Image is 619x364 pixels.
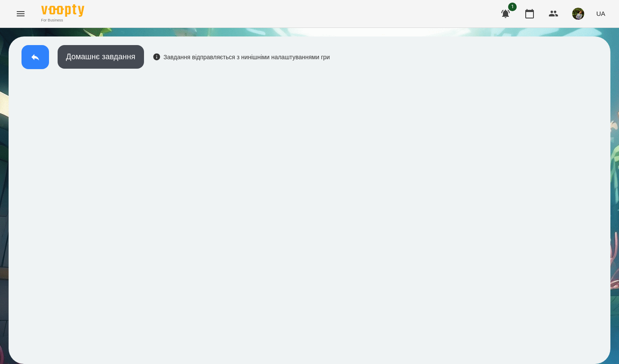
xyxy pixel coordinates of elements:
[41,4,84,17] img: Voopty Logo
[58,45,144,69] button: Домашнє завдання
[596,9,605,18] span: UA
[10,3,31,24] button: Menu
[508,3,517,11] span: 1
[41,18,84,23] span: For Business
[153,53,330,61] div: Завдання відправляється з нинішніми налаштуваннями гри
[593,6,609,21] button: UA
[572,8,584,20] img: b75e9dd987c236d6cf194ef640b45b7d.jpg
